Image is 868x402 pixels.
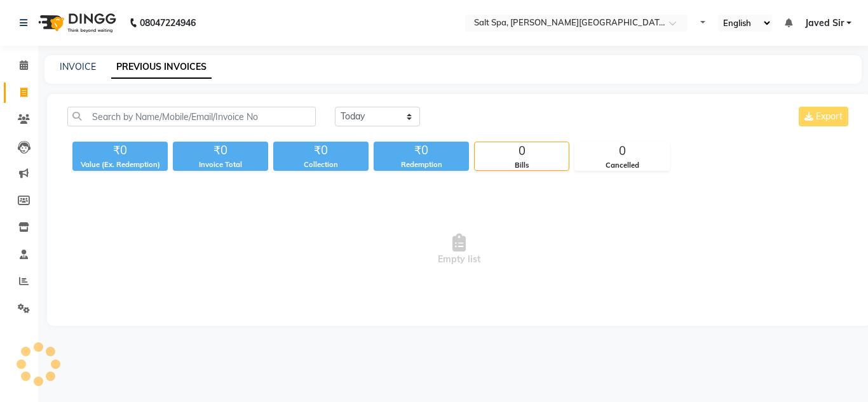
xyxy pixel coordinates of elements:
[72,159,168,170] div: Value (Ex. Redemption)
[374,159,469,170] div: Redemption
[273,142,369,159] div: ₹0
[374,142,469,159] div: ₹0
[273,159,369,170] div: Collection
[72,142,168,159] div: ₹0
[32,5,119,41] img: logo
[475,160,569,171] div: Bills
[805,17,844,30] span: Javed Sir
[575,160,669,171] div: Cancelled
[575,142,669,160] div: 0
[67,186,851,313] span: Empty list
[173,142,268,159] div: ₹0
[140,5,196,41] b: 08047224946
[67,107,316,126] input: Search by Name/Mobile/Email/Invoice No
[475,142,569,160] div: 0
[111,56,212,79] a: PREVIOUS INVOICES
[173,159,268,170] div: Invoice Total
[60,61,96,72] a: INVOICE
